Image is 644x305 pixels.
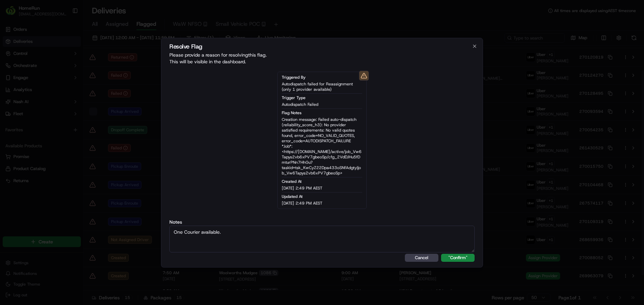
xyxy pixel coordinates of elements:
span: [DATE] 2:49 PM AEST [282,185,322,191]
span: [DATE] 2:49 PM AEST [282,201,322,206]
label: Notes [169,220,475,224]
h2: Resolve Flag [169,44,475,50]
span: Creation message: Failed auto-dispatch (reliability_score_h3): No provider satisfied requirements... [282,117,362,176]
span: Autodispatch Failed [282,102,318,107]
textarea: One Courier available. [169,226,475,252]
p: Please provide a reason for resolving this flag . This will be visible in the dashboard. [169,52,475,65]
span: Autodispatch failed for Reassignment (only 1 provider available) [282,81,362,92]
span: Flag Notes [282,110,302,116]
span: Created At [282,179,302,184]
span: Trigger Type [282,95,306,100]
span: Triggered By [282,75,306,80]
button: "Confirm" [441,254,475,262]
span: Updated At [282,194,303,199]
button: Cancel [405,254,438,262]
